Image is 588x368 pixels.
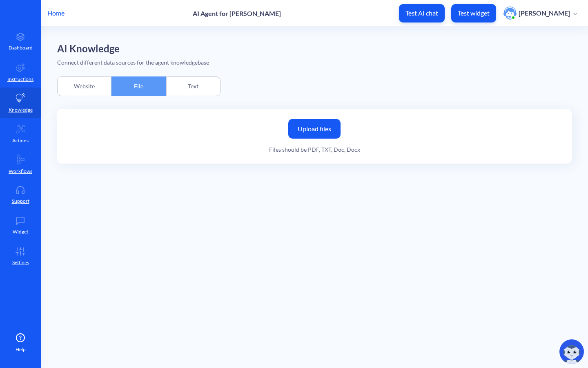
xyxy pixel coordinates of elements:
button: Test AI chat [399,4,445,22]
p: Test AI chat [405,9,438,17]
div: File [111,76,166,96]
div: Connect different data sources for the agent knowledgebase [57,58,572,67]
img: copilot-icon.svg [559,339,584,364]
span: Help [16,346,26,353]
p: Widget [13,228,28,236]
p: Actions [12,137,29,144]
button: user photo[PERSON_NAME] [499,6,581,20]
p: Home [47,8,65,18]
p: AI Agent for [PERSON_NAME] [193,9,281,17]
p: Workflows [9,168,32,175]
div: Text [166,76,220,96]
p: Dashboard [9,44,33,52]
div: Website [57,76,111,96]
p: Knowledge [9,106,33,114]
div: Files should be PDF, TXT, Doc, Docx [269,145,360,154]
label: Upload files [288,119,341,139]
h2: AI Knowledge [57,43,572,55]
p: Support [12,197,29,205]
img: user photo [503,7,517,20]
p: [PERSON_NAME] [519,9,570,18]
p: Instructions [7,76,33,83]
p: Settings [12,259,29,266]
button: Test widget [451,4,496,22]
p: Test widget [458,9,490,17]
